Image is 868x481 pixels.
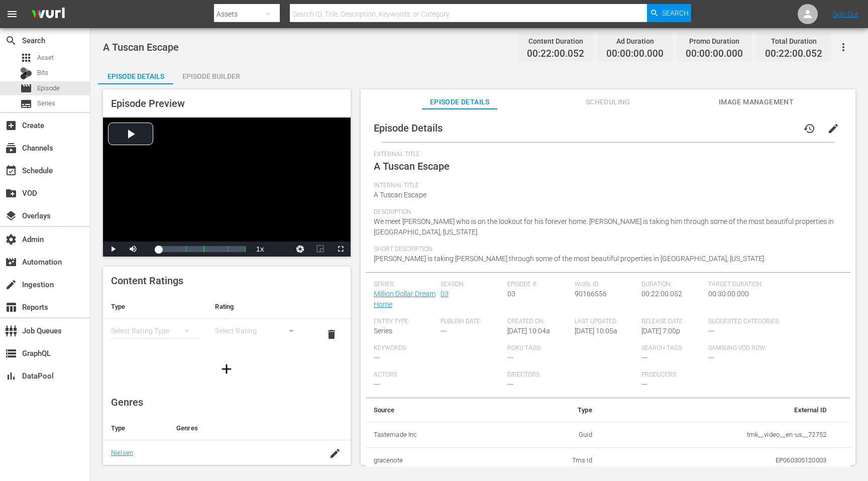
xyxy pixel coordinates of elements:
td: Tms Id [512,448,600,474]
span: 00:00:00.000 [686,48,743,60]
span: --- [507,353,513,362]
span: 90166556 [575,290,607,298]
span: Suggested Categories: [708,318,837,326]
button: history [797,116,821,141]
span: A Tuscan Escape [374,160,450,172]
span: Create [5,119,17,132]
th: External ID [600,398,834,422]
button: Episode Details [98,64,173,84]
span: 00:22:00.052 [641,290,682,298]
th: Source [366,398,512,422]
div: Ad Duration [606,34,664,48]
a: 03 [441,290,449,298]
span: Series [37,98,55,108]
a: Sign Out [832,10,858,18]
span: --- [507,380,513,388]
div: Bits [20,67,32,79]
span: Search [5,35,17,47]
span: Overlays [5,210,17,222]
span: Search [662,4,689,22]
a: Million Dollar Dream Home [374,290,436,308]
span: Asset [37,53,54,63]
span: VOD [5,187,17,199]
span: Episode Details [422,96,497,108]
span: Episode [37,83,60,93]
span: --- [441,327,447,335]
td: EP060305120003 [600,448,834,474]
span: --- [641,353,647,362]
th: Rating [207,295,311,319]
span: Genres [111,396,143,408]
div: Promo Duration [686,34,743,48]
span: Created On: [507,318,569,326]
span: External Title [374,151,837,159]
span: Bits [37,68,48,78]
span: Wurl ID: [575,281,636,289]
span: --- [708,353,714,362]
span: menu [6,8,18,20]
th: Tastemade Inc [366,422,512,448]
button: edit [821,116,845,141]
span: Series [374,327,392,335]
span: Schedule [5,165,17,177]
button: Playback Rate [250,242,270,257]
span: Episode Preview [111,97,185,109]
span: [PERSON_NAME] is taking [PERSON_NAME] through some of the most beautiful properties in [GEOGRAPHI... [374,255,766,263]
span: 03 [507,290,515,298]
button: delete [319,322,344,346]
span: Image Management [718,96,794,108]
span: Producers [641,371,771,379]
span: --- [374,380,380,388]
span: Episode #: [507,281,569,289]
span: 00:30:00.000 [708,290,749,298]
th: Type [512,398,600,422]
span: Publish Date: [441,318,502,326]
span: Search Tags: [641,344,703,352]
span: GraphQL [5,347,17,359]
span: [DATE] 10:04a [507,327,550,335]
span: edit [827,123,839,135]
th: Genres [168,416,319,440]
div: Progress Bar [158,246,245,252]
th: gracenote [366,448,512,474]
span: Channels [5,142,17,154]
span: Scheduling [570,96,645,108]
span: Internal Title [374,182,837,190]
span: Content Ratings [111,275,183,287]
span: --- [374,353,380,362]
span: Keywords: [374,344,503,352]
span: delete [325,328,338,340]
td: Guid [512,422,600,448]
span: Directors [507,371,636,379]
img: ans4CAIJ8jUAAAAAAAAAAAAAAAAAAAAAAAAgQb4GAAAAAAAAAAAAAAAAAAAAAAAAJMjXAAAAAAAAAAAAAAAAAAAAAAAAgAT5G... [24,3,72,26]
div: Episode Details [98,64,173,88]
button: Mute [123,242,143,257]
span: Series [20,98,32,110]
span: Description [374,208,837,216]
button: Play [103,242,123,257]
span: Job Queues [5,325,17,337]
div: Episode Builder [173,64,249,88]
span: Series: [374,281,436,289]
span: Automation [5,256,17,268]
th: Type [103,295,207,319]
span: Season: [441,281,502,289]
span: history [803,123,815,135]
span: Duration: [641,281,703,289]
span: Ingestion [5,279,17,291]
span: Last Updated: [575,318,636,326]
span: Target Duration: [708,281,837,289]
a: Nielsen [111,449,133,456]
button: Picture-in-Picture [310,242,331,257]
span: A Tuscan Escape [374,191,426,199]
span: Actors [374,371,503,379]
span: 00:22:00.052 [765,48,822,60]
span: Entry Type: [374,318,436,326]
span: 00:22:00.052 [527,48,584,60]
button: Search [647,4,691,22]
th: Type [103,416,168,440]
span: Asset [20,52,32,64]
button: Fullscreen [331,242,351,257]
div: Total Duration [765,34,822,48]
span: [DATE] 7:00p [641,327,680,335]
